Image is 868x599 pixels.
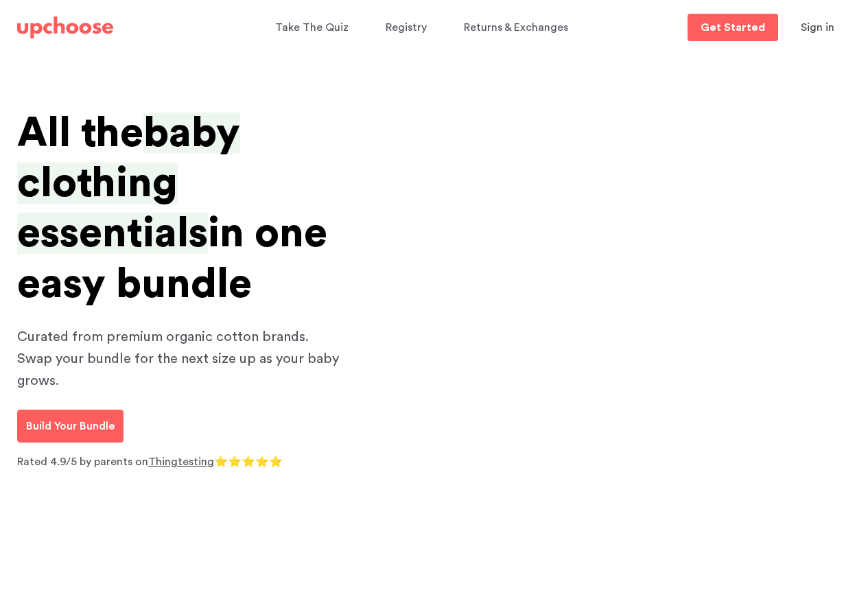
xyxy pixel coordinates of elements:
[801,22,834,33] span: Sign in
[275,22,349,33] span: Take The Quiz
[784,14,852,41] button: Sign in
[464,14,572,41] a: Returns & Exchanges
[214,456,283,467] span: ⭐⭐⭐⭐⭐
[17,410,124,443] a: Build Your Bundle
[688,14,778,41] a: Get Started
[17,113,143,154] span: All the
[148,456,214,467] a: Thingtesting
[17,14,113,42] a: UpChoose
[26,418,115,434] p: Build Your Bundle
[17,213,327,304] span: in one easy bundle
[464,22,568,33] span: Returns & Exchanges
[701,22,765,33] p: Get Started
[17,16,113,38] img: UpChoose
[17,456,148,467] span: Rated 4.9/5 by parents on
[17,113,240,254] span: baby clothing essentials
[386,22,427,33] span: Registry
[386,14,431,41] a: Registry
[275,14,353,41] a: Take The Quiz
[17,326,347,392] p: Curated from premium organic cotton brands. Swap your bundle for the next size up as your baby gr...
